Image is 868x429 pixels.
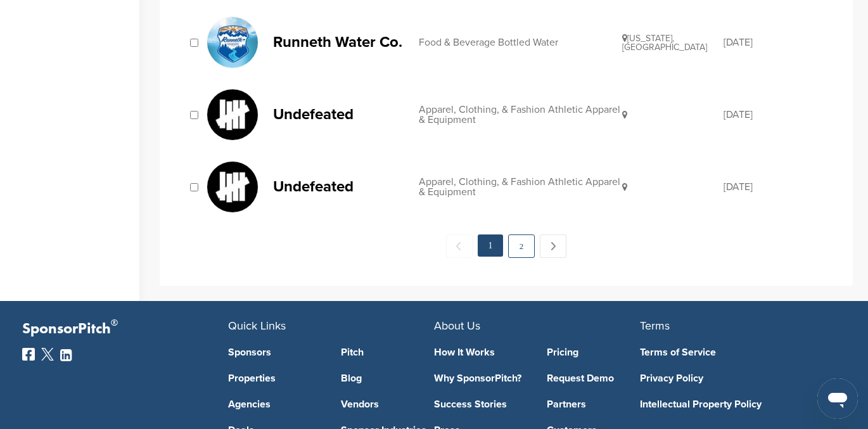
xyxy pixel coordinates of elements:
[640,319,670,333] span: Terms
[228,373,322,383] a: Properties
[540,234,566,258] a: Next →
[478,234,503,257] em: 1
[228,319,286,333] span: Quick Links
[341,399,435,409] a: Vendors
[341,373,435,383] a: Blog
[434,399,528,409] a: Success Stories
[419,177,622,197] div: Apparel, Clothing, & Fashion Athletic Apparel & Equipment
[547,373,641,383] a: Request Demo
[724,110,825,120] div: [DATE]
[111,315,118,331] span: ®
[434,319,480,333] span: About Us
[273,179,406,195] p: Undefeated
[207,16,825,68] a: Runnerh logo Runneth Water Co. Food & Beverage Bottled Water [US_STATE], [GEOGRAPHIC_DATA] [DATE]
[273,106,406,122] p: Undefeated
[434,373,528,383] a: Why SponsorPitch?
[228,347,322,357] a: Sponsors
[41,348,54,361] img: Twitter
[341,347,435,357] a: Pitch
[508,234,535,258] a: 2
[207,89,258,140] img: 0f32f12f3eca8b48392ef9f7e85165e4
[207,17,258,68] img: Runnerh logo
[22,348,35,361] img: Facebook
[273,34,406,50] p: Runneth Water Co.
[207,89,825,141] a: 0f32f12f3eca8b48392ef9f7e85165e4 Undefeated Apparel, Clothing, & Fashion Athletic Apparel & Equip...
[724,182,825,192] div: [DATE]
[228,399,322,409] a: Agencies
[547,399,641,409] a: Partners
[622,34,724,52] div: [US_STATE], [GEOGRAPHIC_DATA]
[724,37,825,48] div: [DATE]
[817,378,858,419] iframe: Button to launch messaging window
[22,320,228,338] p: SponsorPitch
[207,161,825,213] a: 0f32f12f3eca8b48392ef9f7e85165e4 Undefeated Apparel, Clothing, & Fashion Athletic Apparel & Equip...
[446,234,473,258] span: ← Previous
[640,347,827,357] a: Terms of Service
[419,105,622,125] div: Apparel, Clothing, & Fashion Athletic Apparel & Equipment
[434,347,528,357] a: How It Works
[640,373,827,383] a: Privacy Policy
[640,399,827,409] a: Intellectual Property Policy
[419,37,622,48] div: Food & Beverage Bottled Water
[207,162,258,212] img: 0f32f12f3eca8b48392ef9f7e85165e4
[547,347,641,357] a: Pricing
